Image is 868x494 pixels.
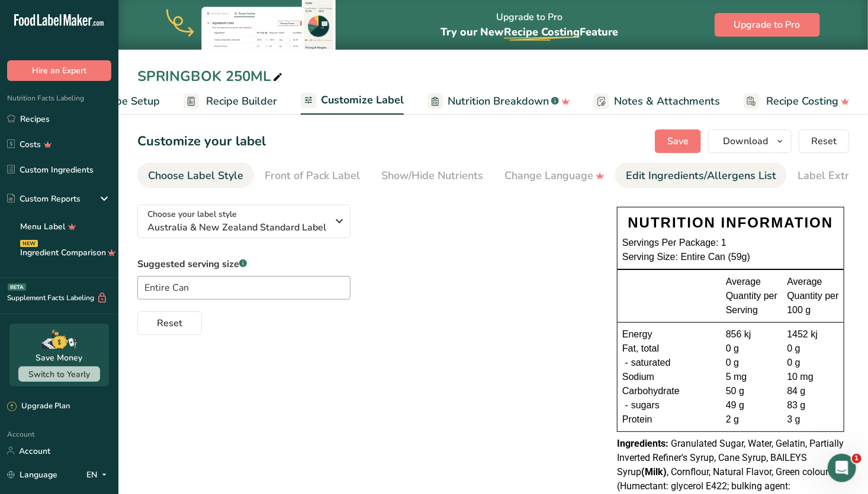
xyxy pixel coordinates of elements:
div: Custom Reports [7,193,81,205]
div: 10 mg [787,370,840,384]
div: Serving Size: Entire Can (59g) [622,250,839,264]
div: 0 g [787,356,840,370]
div: Average Quantity per Serving [726,275,778,317]
div: Edit Ingredients/Allergens List [626,168,776,184]
b: (Milk) [641,466,667,477]
button: Upgrade to Pro [715,13,820,37]
span: 1 [852,454,861,463]
button: Reset [137,311,202,335]
div: NUTRITION INFORMATION [622,212,839,233]
div: 0 g [726,356,778,370]
div: NEW [20,240,38,247]
div: 84 g [787,384,840,398]
div: 49 g [726,398,778,412]
div: 0 g [726,342,778,356]
a: Recipe Costing [744,88,850,115]
div: Average Quantity per 100 g [787,275,840,317]
span: Notes & Attachments [614,93,720,109]
div: Servings Per Package: 1 [622,236,839,250]
button: Choose your label style Australia & New Zealand Standard Label [137,204,351,238]
h1: Customize your label [137,132,266,151]
div: Save Money [36,352,83,364]
span: sugars [631,398,660,412]
a: Language [7,464,57,485]
span: Save [667,134,689,148]
span: Customize Label [321,92,404,108]
div: EN [86,467,111,482]
div: 50 g [726,384,778,398]
span: Recipe Builder [206,93,277,109]
iframe: Intercom live chat [828,454,856,482]
div: - [622,398,631,412]
span: Fat, total [622,342,659,356]
div: - [622,356,631,370]
div: 856 kj [726,327,778,342]
button: Hire an Expert [7,60,111,81]
span: Try our New Feature [441,25,618,39]
span: Recipe Setup [95,93,160,109]
span: Download [723,134,768,148]
span: Ingredients: [617,438,668,449]
span: Carbohydrate [622,384,680,398]
span: Switch to Yearly [28,369,90,380]
div: 1452 kj [787,327,840,342]
a: Customize Label [301,87,404,115]
span: Upgrade to Pro [734,18,801,32]
div: Upgrade to Pro [441,1,618,50]
button: Save [655,129,701,153]
span: Recipe Costing [766,93,838,109]
button: Switch to Yearly [18,366,100,382]
div: Front of Pack Label [265,168,360,184]
div: SPRINGBOK 250ML [137,66,285,87]
div: 0 g [787,342,840,356]
span: saturated [631,356,671,370]
span: Sodium [622,370,654,384]
span: Protein [622,412,652,427]
div: 5 mg [726,370,778,384]
div: Show/Hide Nutrients [381,168,483,184]
span: Reset [157,316,182,330]
span: Recipe Costing [504,25,580,39]
div: BETA [8,284,26,291]
a: Nutrition Breakdown [427,88,570,115]
span: Australia & New Zealand Standard Label [147,220,328,235]
div: Upgrade Plan [7,401,70,412]
label: Suggested serving size [137,257,351,271]
span: Reset [811,134,837,148]
a: Recipe Builder [184,88,277,115]
div: 83 g [787,398,840,412]
div: Change Language [504,168,605,184]
span: Nutrition Breakdown [448,93,549,109]
div: 2 g [726,412,778,427]
span: Energy [622,327,652,342]
button: Download [708,129,792,153]
span: Choose your label style [147,208,237,220]
button: Reset [799,129,849,153]
div: Choose Label Style [148,168,243,184]
div: 3 g [787,412,840,427]
a: Notes & Attachments [594,88,720,115]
